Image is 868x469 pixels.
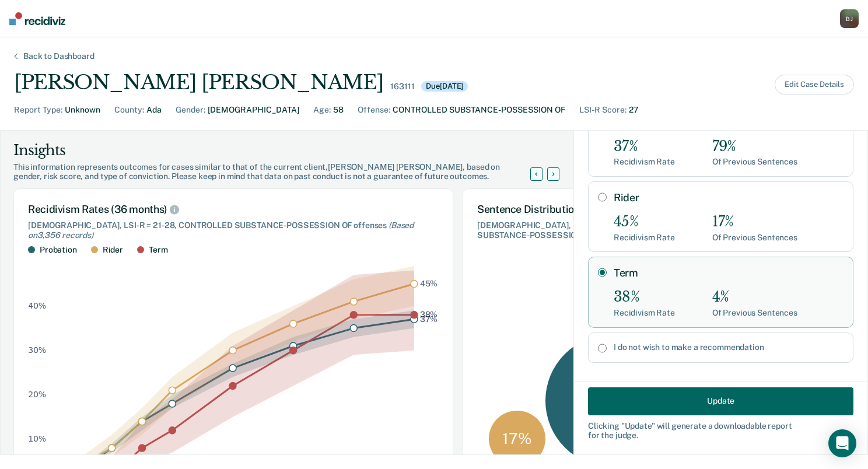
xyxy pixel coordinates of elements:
div: 45% [614,213,675,230]
text: 20% [28,390,46,400]
text: 37% [420,314,438,324]
div: County : [114,104,144,116]
label: Term [614,267,843,279]
div: Recidivism Rate [614,157,675,167]
div: Sentence Distribution [477,203,729,216]
text: 40% [28,301,46,310]
text: 10% [28,435,46,444]
div: Recidivism Rates (36 months) [28,203,439,216]
div: Recidivism Rate [614,233,675,243]
div: [DEMOGRAPHIC_DATA] [208,104,299,116]
label: Rider [614,191,843,204]
div: Ada [146,104,162,116]
div: 37% [614,138,675,155]
text: 30% [28,346,46,355]
div: Of Previous Sentences [712,233,797,243]
label: I do not wish to make a recommendation [614,342,843,352]
div: Open Intercom Messenger [828,429,856,457]
div: Back to Dashboard [9,51,108,61]
div: B J [840,9,859,28]
div: Due [DATE] [421,81,468,92]
div: 79% [712,138,797,155]
div: 38% [614,289,675,306]
div: Probation [40,245,77,255]
div: Of Previous Sentences [712,157,797,167]
div: Insights [13,141,544,160]
div: LSI-R Score : [579,104,626,116]
div: [PERSON_NAME] [PERSON_NAME] [14,71,383,94]
div: [DEMOGRAPHIC_DATA], LSI-R = 21-28, CONTROLLED SUBSTANCE-POSSESSION OF offenses [28,220,439,240]
g: text [420,279,438,324]
img: Recidiviz [9,12,65,25]
div: 79 % [545,335,678,467]
div: Of Previous Sentences [712,308,797,318]
div: Term [149,245,167,255]
div: 163111 [390,82,414,92]
div: Gender : [176,104,205,116]
div: Unknown [65,104,100,116]
div: 17% [712,213,797,230]
text: 45% [420,279,438,288]
div: This information represents outcomes for cases similar to that of the current client, [PERSON_NAM... [13,162,544,182]
div: Report Type : [14,104,62,116]
button: Edit Case Details [775,75,854,94]
span: (Based on 3,356 records ) [28,220,414,240]
div: 27 [629,104,639,116]
div: 58 [333,104,344,116]
div: CONTROLLED SUBSTANCE-POSSESSION OF [393,104,565,116]
div: Rider [103,245,123,255]
div: Recidivism Rate [614,308,675,318]
text: 38% [420,310,438,320]
div: [DEMOGRAPHIC_DATA], LSI-R = 21-28, CONTROLLED SUBSTANCE-POSSESSION OF offenses [477,220,729,240]
div: 4% [712,289,797,306]
button: BJ [840,9,859,28]
div: 17 % [489,411,545,467]
button: Update [588,387,853,415]
div: Clicking " Update " will generate a downloadable report for the judge. [588,421,853,440]
div: Offense : [358,104,390,116]
div: Age : [313,104,331,116]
